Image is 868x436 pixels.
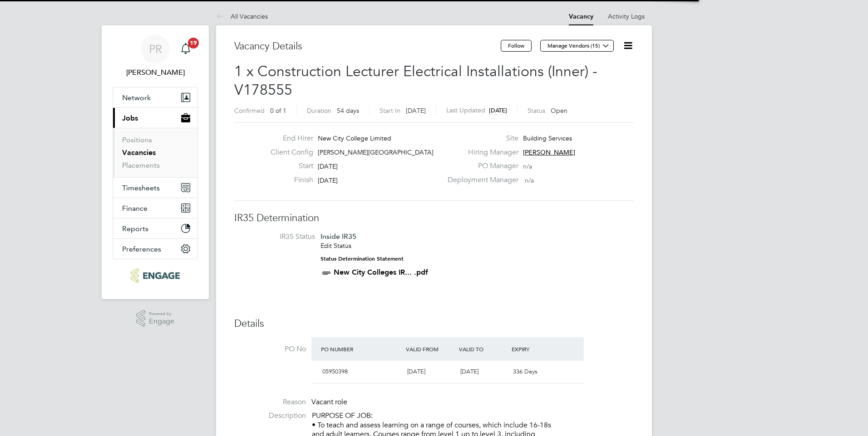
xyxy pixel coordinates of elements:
[234,411,306,421] label: Description
[149,310,174,318] span: Powered by
[321,242,351,250] a: Edit Status
[122,184,160,192] span: Timesheets
[177,34,195,63] a: 19
[318,148,434,156] span: [PERSON_NAME][GEOGRAPHIC_DATA]
[122,204,148,213] span: Finance
[149,43,162,55] span: PR
[113,218,197,238] button: Reports
[188,38,199,48] span: 19
[540,40,614,52] button: Manage Vendors (15)
[122,245,161,253] span: Preferences
[122,161,160,170] a: Placements
[234,212,634,225] h3: IR35 Determination
[337,107,359,115] span: 54 days
[234,397,306,407] label: Reason
[234,63,597,99] span: 1 x Construction Lecturer Electrical Installations (Inner) - V178555
[234,107,265,115] label: Confirmed
[446,106,485,114] label: Last Updated
[122,148,156,157] a: Vacancies
[131,268,179,283] img: ncclondon-logo-retina.png
[322,368,348,375] span: 05950398
[509,341,562,357] div: Expiry
[263,175,313,185] label: Finish
[113,178,197,198] button: Timesheets
[113,67,198,78] span: Pallvi Raghvani
[569,13,593,20] a: Vacancy
[501,40,532,52] button: Follow
[442,161,518,171] label: PO Manager
[321,256,404,262] strong: Status Determination Statement
[113,87,197,107] button: Network
[442,175,518,185] label: Deployment Manager
[523,148,575,156] span: [PERSON_NAME]
[407,368,425,375] span: [DATE]
[113,128,197,177] div: Jobs
[307,107,331,115] label: Duration
[113,108,197,128] button: Jobs
[457,341,510,357] div: Valid To
[528,107,545,115] label: Status
[149,318,174,325] span: Engage
[319,341,404,357] div: PO Number
[321,232,356,241] span: Inside IR35
[102,25,209,299] nav: Main navigation
[122,93,151,102] span: Network
[551,107,567,115] span: Open
[263,134,313,143] label: End Hirer
[513,368,538,375] span: 336 Days
[113,34,198,78] a: PR[PERSON_NAME]
[442,148,518,157] label: Hiring Manager
[122,136,152,144] a: Positions
[406,107,426,115] span: [DATE]
[311,397,347,407] span: Vacant role
[334,268,428,276] a: New City Colleges IR... .pdf
[234,344,306,354] label: PO No
[525,176,534,184] span: n/a
[318,176,338,184] span: [DATE]
[113,268,198,283] a: Go to home page
[523,162,532,170] span: n/a
[263,161,313,171] label: Start
[122,224,148,233] span: Reports
[380,107,400,115] label: Start In
[608,12,645,20] a: Activity Logs
[270,107,286,115] span: 0 of 1
[404,341,457,357] div: Valid From
[442,134,518,143] label: Site
[263,148,313,157] label: Client Config
[523,134,572,142] span: Building Services
[318,134,391,142] span: New City College Limited
[489,107,507,114] span: [DATE]
[243,232,315,242] label: IR35 Status
[122,114,138,122] span: Jobs
[234,317,634,330] h3: Details
[136,310,175,327] a: Powered byEngage
[460,368,478,375] span: [DATE]
[113,239,197,259] button: Preferences
[216,12,268,20] a: All Vacancies
[318,162,338,170] span: [DATE]
[234,40,501,53] h3: Vacancy Details
[113,198,197,218] button: Finance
